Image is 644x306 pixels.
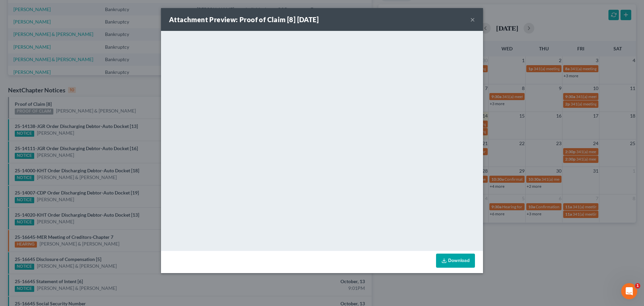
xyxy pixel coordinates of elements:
span: 1 [635,283,640,289]
iframe: Intercom live chat [621,283,637,299]
iframe: <object ng-attr-data='[URL][DOMAIN_NAME]' type='application/pdf' width='100%' height='650px'></ob... [161,31,483,249]
a: Download [436,254,475,268]
button: × [470,15,475,24]
strong: Attachment Preview: Proof of Claim [8] [DATE] [169,15,319,24]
